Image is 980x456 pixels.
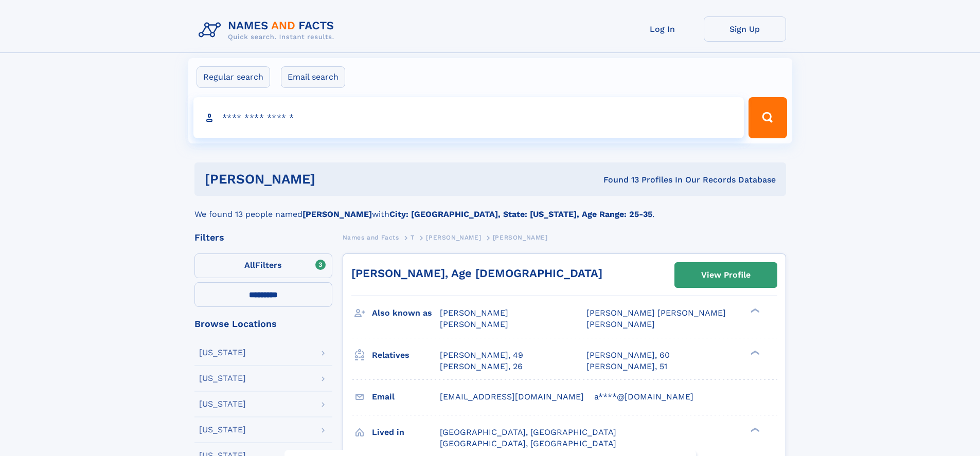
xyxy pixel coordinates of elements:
[586,350,670,361] a: [PERSON_NAME], 60
[440,427,616,437] span: [GEOGRAPHIC_DATA], [GEOGRAPHIC_DATA]
[351,267,602,280] a: [PERSON_NAME], Age [DEMOGRAPHIC_DATA]
[748,426,760,433] div: ❯
[704,16,786,42] a: Sign Up
[343,231,399,244] a: Names and Facts
[675,263,777,287] a: View Profile
[244,260,255,270] span: All
[372,346,440,364] h3: Relatives
[411,231,415,244] a: T
[193,97,744,138] input: search input
[302,209,372,219] b: [PERSON_NAME]
[748,349,760,356] div: ❯
[586,361,667,372] a: [PERSON_NAME], 51
[205,173,459,186] h1: [PERSON_NAME]
[426,234,481,241] span: [PERSON_NAME]
[372,304,440,322] h3: Also known as
[281,66,345,88] label: Email search
[440,361,523,372] a: [PERSON_NAME], 26
[440,392,584,402] span: [EMAIL_ADDRESS][DOMAIN_NAME]
[440,350,523,361] a: [PERSON_NAME], 49
[194,253,332,278] label: Filters
[748,307,760,314] div: ❯
[194,319,332,329] div: Browse Locations
[440,308,508,318] span: [PERSON_NAME]
[440,319,508,329] span: [PERSON_NAME]
[459,174,776,186] div: Found 13 Profiles In Our Records Database
[199,349,246,357] div: [US_STATE]
[426,231,481,244] a: [PERSON_NAME]
[372,388,440,406] h3: Email
[194,196,786,221] div: We found 13 people named with .
[621,16,704,42] a: Log In
[199,374,246,382] div: [US_STATE]
[586,308,726,318] span: [PERSON_NAME] [PERSON_NAME]
[372,424,440,441] h3: Lived in
[199,400,246,408] div: [US_STATE]
[440,439,616,448] span: [GEOGRAPHIC_DATA], [GEOGRAPHIC_DATA]
[194,16,343,44] img: Logo Names and Facts
[701,263,751,287] div: View Profile
[194,233,332,242] div: Filters
[411,234,415,241] span: T
[199,426,246,434] div: [US_STATE]
[493,234,548,241] span: [PERSON_NAME]
[389,209,652,219] b: City: [GEOGRAPHIC_DATA], State: [US_STATE], Age Range: 25-35
[586,319,655,329] span: [PERSON_NAME]
[749,97,787,138] button: Search Button
[197,66,270,88] label: Regular search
